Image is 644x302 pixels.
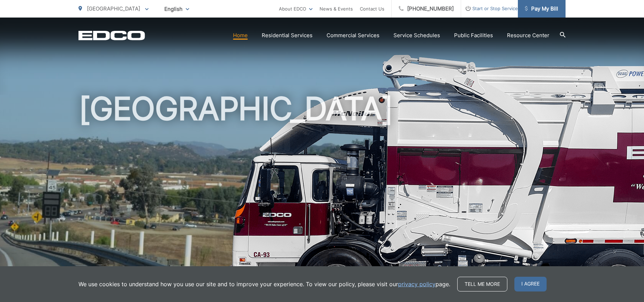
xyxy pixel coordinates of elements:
span: [GEOGRAPHIC_DATA] [87,5,140,12]
a: Tell me more [457,277,507,291]
a: Home [233,31,248,40]
span: English [159,3,194,15]
a: privacy policy [398,280,436,288]
a: News & Events [320,5,353,13]
a: Residential Services [262,31,313,40]
a: About EDCO [279,5,313,13]
a: Commercial Services [327,31,379,40]
a: Resource Center [507,31,549,40]
a: Service Schedules [393,31,440,40]
a: Public Facilities [454,31,493,40]
a: Contact Us [360,5,384,13]
a: EDCD logo. Return to the homepage. [78,31,145,40]
span: Pay My Bill [525,5,558,13]
p: We use cookies to understand how you use our site and to improve your experience. To view our pol... [78,280,450,288]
